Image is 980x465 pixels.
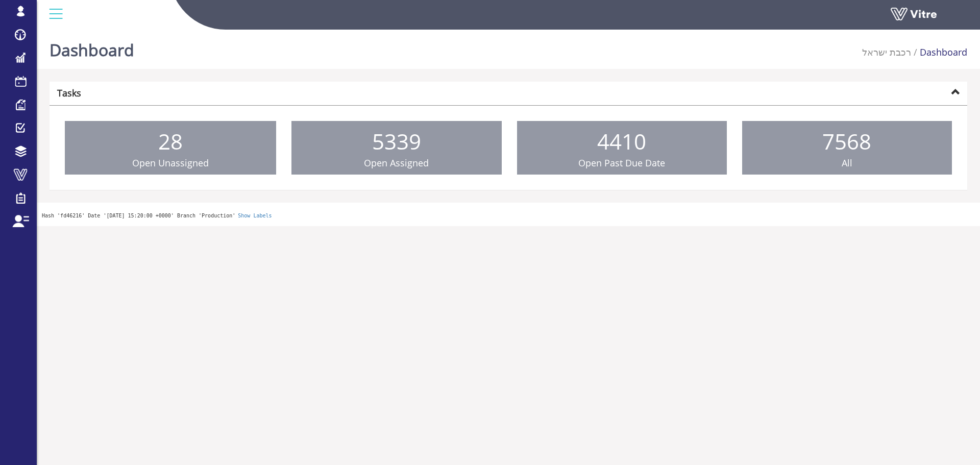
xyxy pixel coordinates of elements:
h1: Dashboard [50,26,134,69]
span: 5339 [372,127,421,156]
span: All [842,157,852,169]
a: Show Labels [238,213,272,218]
a: 5339 Open Assigned [291,121,501,175]
a: 7568 All [742,121,952,175]
a: 4410 Open Past Due Date [517,121,727,175]
strong: Tasks [57,87,81,99]
span: 28 [158,127,183,156]
span: Open Unassigned [132,157,209,169]
span: 4410 [597,127,646,156]
a: 28 Open Unassigned [65,121,276,175]
li: Dashboard [911,46,967,59]
span: Open Past Due Date [578,157,665,169]
span: Hash 'fd46216' Date '[DATE] 15:20:00 +0000' Branch 'Production' [42,213,235,218]
span: 7568 [822,127,871,156]
a: רכבת ישראל [862,46,911,58]
span: Open Assigned [364,157,429,169]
